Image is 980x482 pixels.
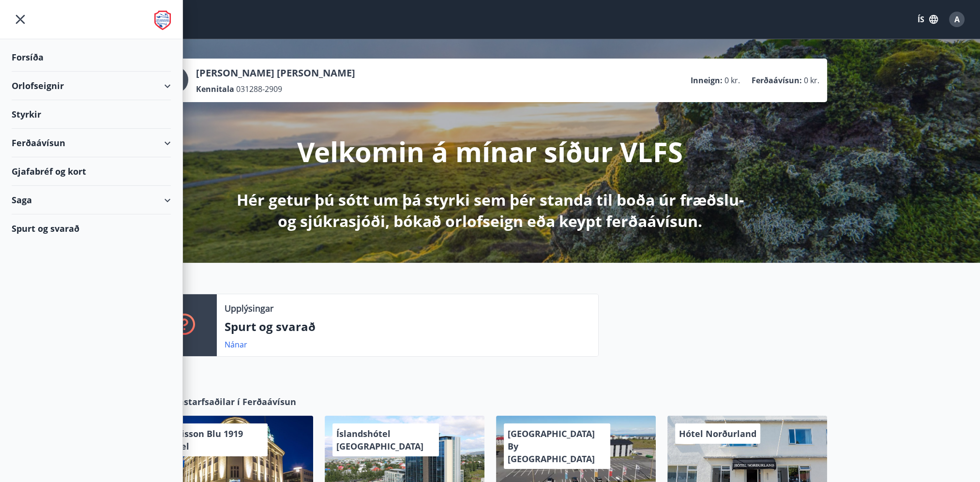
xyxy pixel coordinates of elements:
div: Spurt og svarað [12,214,171,242]
span: [GEOGRAPHIC_DATA] By [GEOGRAPHIC_DATA] [508,428,595,465]
a: Nánar [225,339,247,350]
button: menu [12,11,29,28]
div: Orlofseignir [12,72,171,100]
p: Ferðaávísun : [752,75,802,86]
div: Ferðaávísun [12,129,171,157]
div: Styrkir [12,100,171,129]
span: Radisson Blu 1919 Hotel [165,428,243,452]
span: Íslandshótel [GEOGRAPHIC_DATA] [336,428,423,452]
button: ÍS [912,11,943,28]
span: 031288-2909 [236,84,282,94]
p: Kennitala [196,84,234,94]
p: Hér getur þú sótt um þá styrki sem þér standa til boða úr fræðslu- og sjúkrasjóði, bókað orlofsei... [235,189,746,232]
span: 0 kr. [724,75,740,86]
div: Gjafabréf og kort [12,157,171,186]
div: Forsíða [12,43,171,72]
span: 0 kr. [804,75,819,86]
p: Inneign : [691,75,723,86]
span: Samstarfsaðilar í Ferðaávísun [165,395,296,408]
span: Hótel Norðurland [679,428,756,439]
p: [PERSON_NAME] [PERSON_NAME] [196,66,355,80]
img: union_logo [154,11,171,30]
p: Spurt og svarað [225,318,590,335]
p: Velkomin á mínar síður VLFS [297,133,683,170]
div: Saga [12,186,171,214]
span: A [954,14,960,25]
p: Upplýsingar [225,302,273,315]
button: A [945,8,968,31]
